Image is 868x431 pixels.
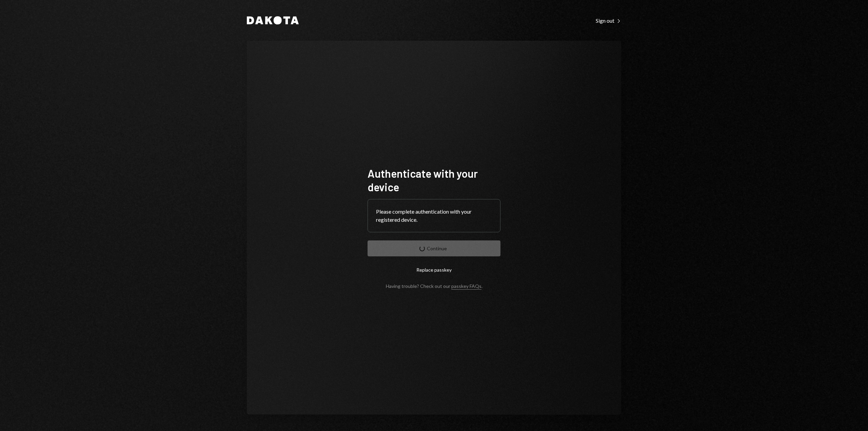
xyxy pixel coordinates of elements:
[368,166,500,194] h1: Authenticate with your device
[368,262,500,278] button: Replace passkey
[596,17,621,24] a: Sign out
[451,283,481,290] a: passkey FAQs
[376,208,492,224] div: Please complete authentication with your registered device.
[386,283,482,289] div: Having trouble? Check out our .
[596,17,621,24] div: Sign out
